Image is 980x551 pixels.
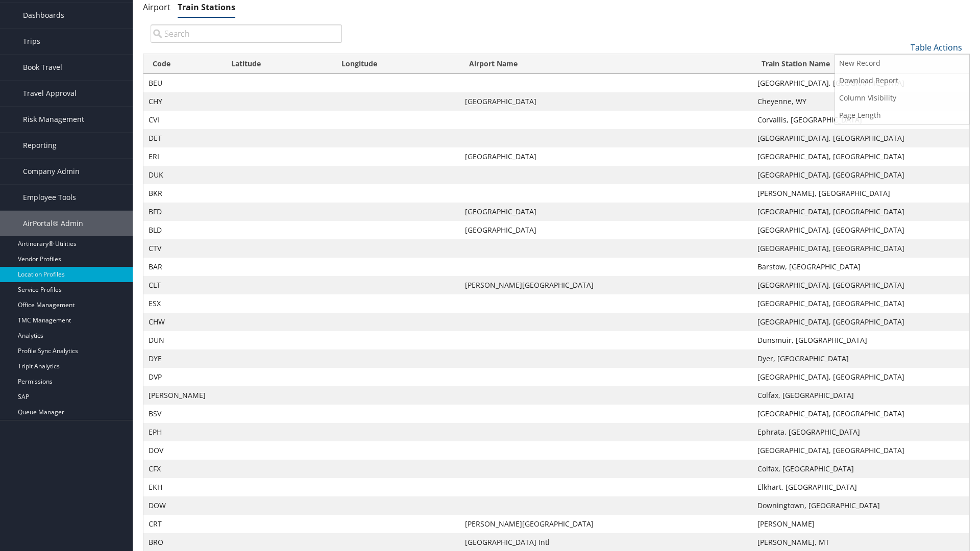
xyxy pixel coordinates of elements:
a: 25 [835,73,969,90]
span: AirPortal® Admin [23,211,83,236]
span: Travel Approval [23,81,77,106]
span: Trips [23,29,40,54]
a: 50 [835,90,969,108]
span: Reporting [23,133,57,158]
a: 100 [835,108,969,125]
span: Employee Tools [23,185,76,210]
span: Dashboards [23,3,64,28]
span: Risk Management [23,107,84,132]
a: 10 [835,56,969,73]
span: Company Admin [23,159,80,184]
a: New Record [835,55,969,72]
span: Book Travel [23,55,62,80]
